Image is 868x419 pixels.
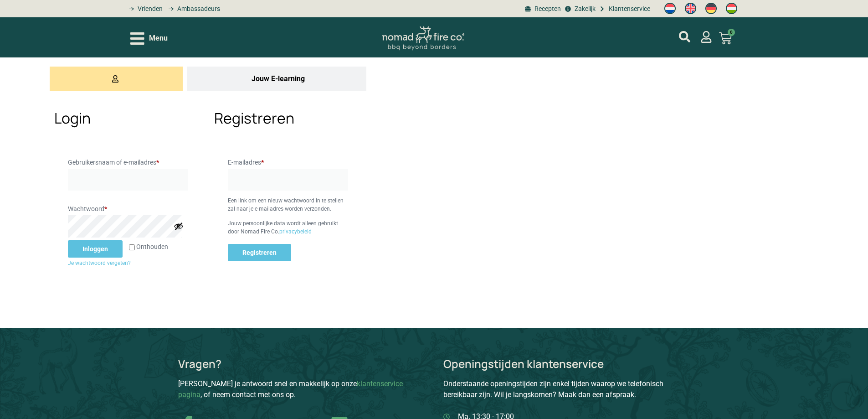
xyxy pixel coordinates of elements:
[228,156,348,169] label: E-mailadres
[679,31,690,42] a: mijn account
[178,378,425,400] p: [PERSON_NAME] je antwoord snel en makkelijk op onze , of neem contact met ons op.
[832,383,859,410] iframe: Brevo live chat
[726,3,737,14] img: Hongaars
[68,240,123,258] button: Inloggen
[68,202,188,215] label: Wachtwoord
[572,4,596,14] span: Zakelijk
[279,228,312,235] a: privacybeleid
[721,0,742,17] a: Switch to Hongaars
[524,4,561,14] a: BBQ recepten
[175,4,220,14] span: Ambassadeurs
[563,4,595,14] a: grill bill zakeljk
[382,26,464,51] img: Nomad Logo
[54,109,202,127] h2: Login
[252,73,305,84] span: Jouw E-learning
[701,0,721,17] a: Switch to Duits
[708,26,743,50] a: 0
[228,197,348,213] p: Een link om een nieuw wachtwoord in te stellen zal naar je e-mailadres worden verzonden.
[165,4,220,14] a: grill bill ambassadors
[443,358,690,369] p: Openingstijden klantenservice
[685,3,696,14] img: Engels
[149,33,168,44] span: Menu
[443,378,690,400] p: Onderstaande openingstijden zijn enkel tijden waarop we telefonisch bereikbaar zijn. Wil je langs...
[728,29,735,36] span: 0
[136,243,168,250] span: Onthouden
[130,31,168,47] div: Open/Close Menu
[135,4,163,14] span: Vrienden
[606,4,650,14] span: Klantenservice
[680,0,701,17] a: Switch to Engels
[532,4,561,14] span: Recepten
[126,4,163,14] a: grill bill vrienden
[228,219,348,236] p: Jouw persoonlijke data wordt alleen gebruikt door Nomad Fire Co.
[129,244,135,250] input: Onthouden
[174,221,184,231] button: Wachtwoord weergeven
[700,31,712,43] a: mijn account
[228,244,291,261] button: Registreren
[705,3,717,14] img: Duits
[664,3,676,14] img: Nederlands
[50,67,366,296] div: Tabs. Open items met enter of spatie, sluit af met escape en navigeer met de pijltoetsen.
[598,4,650,14] a: grill bill klantenservice
[214,109,362,127] h2: Registreren
[68,156,188,169] label: Gebruikersnaam of e-mailadres
[178,358,221,369] p: Vragen?
[68,260,131,266] a: Je wachtwoord vergeten?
